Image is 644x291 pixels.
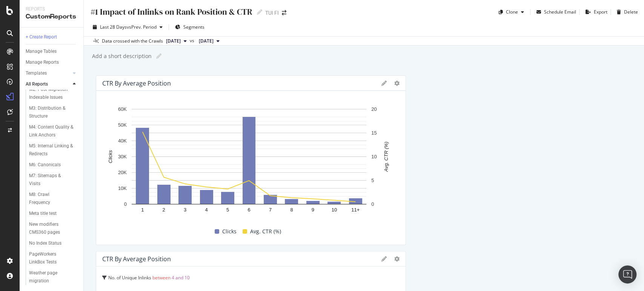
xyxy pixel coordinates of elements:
[29,104,72,120] div: M3: Distribution & Structure
[100,24,127,30] span: Last 28 Days
[496,6,527,18] button: Clone
[90,21,166,33] button: Last 28 DaysvsPrev. Period
[199,38,214,44] span: 2025 Jul. 5th
[371,154,377,159] text: 10
[152,274,171,281] span: between
[29,123,78,139] a: M4: Content Quality & Link Anchors
[371,201,374,207] text: 0
[163,37,190,46] button: [DATE]
[172,21,207,33] button: Segments
[118,185,127,191] text: 10K
[618,265,636,283] div: Open Intercom Messenger
[614,6,638,18] button: Delete
[29,250,78,266] a: PageWorkers LinkBox Tests
[26,33,57,41] div: + Create Report
[29,269,72,285] div: Weather page migration
[127,24,157,30] span: vs Prev. Period
[312,207,314,213] text: 9
[124,201,127,207] text: 0
[118,106,127,112] text: 60K
[533,6,576,18] button: Schedule Email
[163,207,165,213] text: 2
[26,80,71,88] a: All Reports
[269,207,272,213] text: 7
[282,10,286,15] div: arrow-right-arrow-left
[383,142,389,172] text: Avg. CTR (%)
[29,161,78,169] a: M6: Canonicals
[102,105,396,224] svg: A chart.
[26,12,77,21] div: CustomReports
[222,227,237,236] span: Clicks
[247,207,250,213] text: 6
[196,37,223,46] button: [DATE]
[183,24,204,30] span: Segments
[265,9,279,17] div: TUI FI
[29,221,73,236] div: New modifiers CMS360 pages
[26,47,78,55] a: Manage Tables
[29,221,78,236] a: New modifiers CMS360 pages
[29,142,78,158] a: M5: Internal Linking & Redirects
[184,207,186,213] text: 3
[583,6,607,18] button: Export
[594,9,607,15] div: Export
[118,154,127,159] text: 30K
[29,210,78,217] a: Meta title test
[371,178,374,183] text: 5
[118,138,127,144] text: 40K
[108,274,151,281] span: No. of Unique Inlinks
[351,207,360,213] text: 11+
[102,255,171,263] div: CTR By Average Position
[26,33,78,41] a: + Create Report
[29,239,78,247] a: No Index Status
[205,207,207,213] text: 4
[102,80,171,87] div: CTR By Average Position
[29,142,73,158] div: M5: Internal Linking & Redirects
[26,6,77,12] div: Reports
[90,6,252,18] div: #1 Impact of Inlinks on Rank Position & CTR
[250,227,281,236] span: Avg. CTR (%)
[102,38,163,44] div: Data crossed with the Crawls
[29,191,78,207] a: M8: Crawl Frequency
[190,37,196,44] span: vs
[156,54,161,59] i: Edit report name
[26,80,48,88] div: All Reports
[26,58,59,66] div: Manage Reports
[29,210,57,217] div: Meta title test
[226,207,229,213] text: 5
[371,106,377,112] text: 20
[29,239,61,247] div: No Index Status
[96,75,406,245] div: CTR By Average PositionA chart.ClicksAvg. CTR (%)
[166,38,181,44] span: 2025 Aug. 17th
[118,122,127,128] text: 50K
[290,207,293,213] text: 8
[29,86,74,101] div: M2: Post Migration Indexable Issues
[141,207,144,213] text: 1
[624,9,638,15] div: Delete
[371,130,377,136] text: 15
[26,47,57,55] div: Manage Tables
[29,172,78,188] a: M7: Sitemaps & Visits
[332,207,337,213] text: 10
[26,58,78,66] a: Manage Reports
[29,123,74,139] div: M4: Content Quality & Link Anchors
[257,9,262,15] i: Edit report name
[26,69,71,77] a: Templates
[91,52,152,60] div: Add a short description
[29,191,71,207] div: M8: Crawl Frequency
[506,9,518,15] div: Clone
[26,69,47,77] div: Templates
[108,150,113,163] text: Clicks
[29,104,78,120] a: M3: Distribution & Structure
[118,170,127,175] text: 20K
[29,269,78,285] a: Weather page migration
[29,161,61,169] div: M6: Canonicals
[29,250,72,266] div: PageWorkers LinkBox Tests
[29,86,78,101] a: M2: Post Migration Indexable Issues
[172,274,190,281] span: 4 and 10
[544,9,576,15] div: Schedule Email
[29,172,71,188] div: M7: Sitemaps & Visits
